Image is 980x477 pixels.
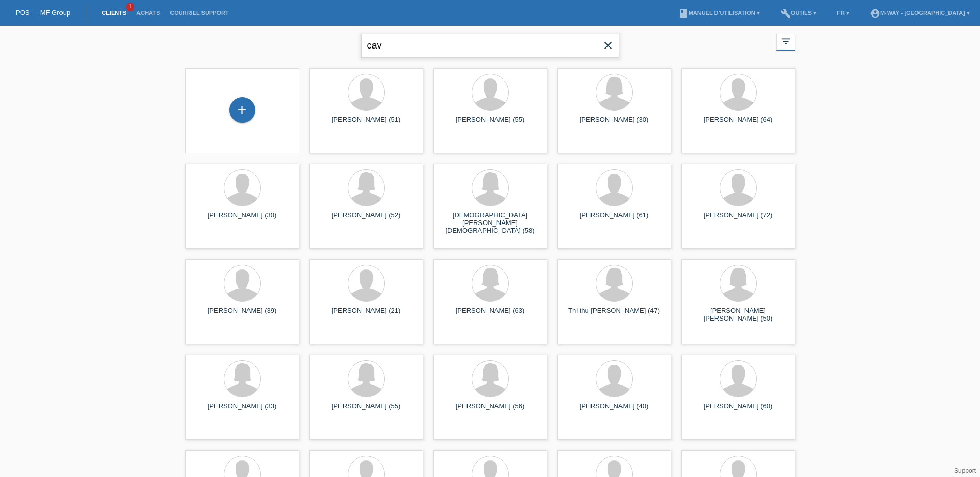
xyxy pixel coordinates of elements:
[131,10,165,16] a: Achats
[780,36,791,47] i: filter_list
[954,467,976,474] a: Support
[318,307,415,323] div: [PERSON_NAME] (21)
[442,402,539,419] div: [PERSON_NAME] (56)
[690,402,787,419] div: [PERSON_NAME] (60)
[97,10,131,16] a: Clients
[194,307,291,323] div: [PERSON_NAME] (39)
[165,10,234,16] a: Courriel Support
[775,10,821,16] a: buildOutils ▾
[690,116,787,132] div: [PERSON_NAME] (64)
[442,211,539,230] div: [DEMOGRAPHIC_DATA][PERSON_NAME][DEMOGRAPHIC_DATA] (58)
[442,307,539,323] div: [PERSON_NAME] (63)
[566,402,663,419] div: [PERSON_NAME] (40)
[690,307,787,323] div: [PERSON_NAME] [PERSON_NAME] (50)
[865,10,975,16] a: account_circlem-way - [GEOGRAPHIC_DATA] ▾
[673,10,765,16] a: bookManuel d’utilisation ▾
[318,211,415,228] div: [PERSON_NAME] (52)
[870,8,880,19] i: account_circle
[566,116,663,132] div: [PERSON_NAME] (30)
[566,211,663,228] div: [PERSON_NAME] (61)
[318,402,415,419] div: [PERSON_NAME] (55)
[126,3,134,11] span: 1
[678,8,689,19] i: book
[832,10,854,16] a: FR ▾
[194,402,291,419] div: [PERSON_NAME] (33)
[361,34,619,58] input: Recherche...
[781,8,791,19] i: build
[230,101,255,119] div: Enregistrer le client
[318,116,415,132] div: [PERSON_NAME] (51)
[194,211,291,228] div: [PERSON_NAME] (30)
[602,39,614,52] i: close
[690,211,787,228] div: [PERSON_NAME] (72)
[442,116,539,132] div: [PERSON_NAME] (55)
[15,9,70,17] a: POS — MF Group
[566,307,663,323] div: Thi thu [PERSON_NAME] (47)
